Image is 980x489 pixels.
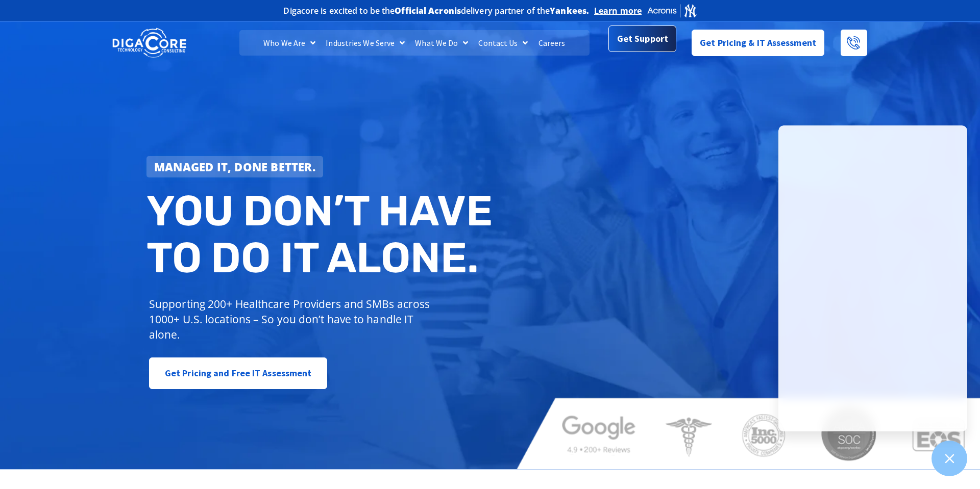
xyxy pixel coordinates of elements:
[778,125,967,431] iframe: Chatgenie Messenger
[239,30,590,56] nav: Menu
[146,188,498,281] h2: You don’t have to do IT alone.
[700,33,816,53] span: Get Pricing & IT Assessment
[283,7,589,15] h2: Digacore is excited to be the delivery partner of the
[617,29,668,49] span: Get Support
[321,30,410,56] a: Industries We Serve
[410,30,473,56] a: What We Do
[533,30,571,56] a: Careers
[112,27,186,59] img: DigaCore Technology Consulting
[395,5,461,16] b: Official Acronis
[165,363,311,383] span: Get Pricing and Free IT Assessment
[149,296,434,342] p: Supporting 200+ Healthcare Providers and SMBs across 1000+ U.S. locations – So you don’t have to ...
[473,30,533,56] a: Contact Us
[608,25,676,52] a: Get Support
[146,156,323,177] a: Managed IT, done better.
[692,30,824,56] a: Get Pricing & IT Assessment
[154,159,315,174] strong: Managed IT, done better.
[258,30,321,56] a: Who We Are
[647,3,697,18] img: Acronis
[149,357,327,389] a: Get Pricing and Free IT Assessment
[594,6,642,16] a: Learn more
[550,5,589,16] b: Yankees.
